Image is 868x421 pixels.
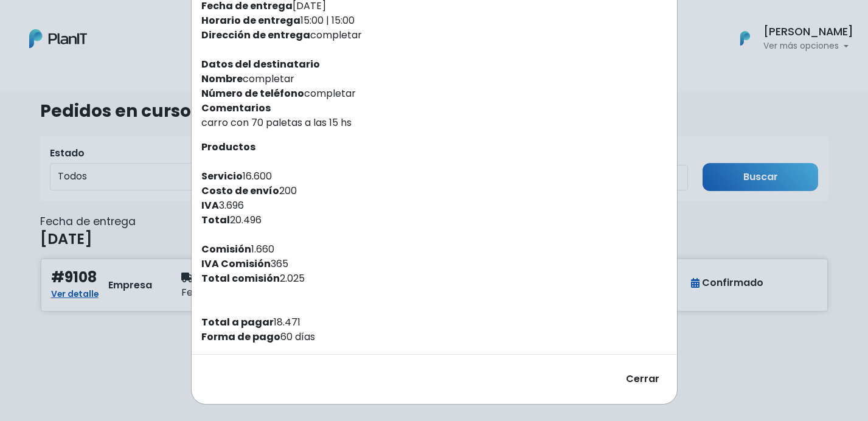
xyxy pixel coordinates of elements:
[201,257,271,271] strong: IVA Comisión
[201,169,243,183] strong: Servicio
[201,72,243,86] strong: Nombre
[201,57,320,71] strong: Datos del destinatario
[201,213,230,227] strong: Total
[201,101,271,115] strong: Comentarios
[201,271,280,285] strong: Total comisión
[201,28,310,42] strong: Dirección de entrega
[201,315,274,329] strong: Total a pagar
[201,198,219,212] strong: IVA
[201,140,255,154] strong: Productos
[201,116,667,130] p: carro con 70 paletas a las 15 hs
[201,242,251,256] strong: Comisión
[201,330,280,344] strong: Forma de pago
[201,13,300,27] strong: Horario de entrega
[618,364,667,394] button: Cerrar
[63,12,175,35] div: ¿Necesitás ayuda?
[201,86,304,100] strong: Número de teléfono
[201,184,279,198] strong: Costo de envío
